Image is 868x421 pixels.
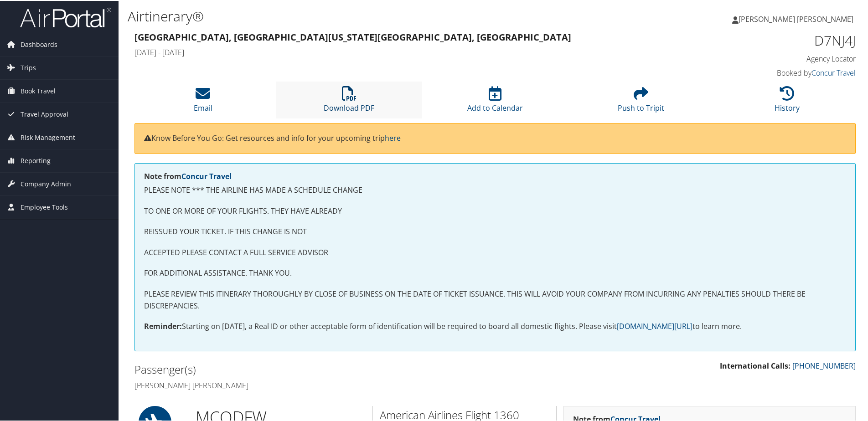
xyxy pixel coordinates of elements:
[134,46,672,56] h4: [DATE] - [DATE]
[324,90,374,112] a: Download PDF
[144,320,182,330] strong: Reminder:
[21,125,75,148] span: Risk Management
[144,205,846,216] p: TO ONE OR MORE OF YOUR FLIGHTS. THEY HAVE ALREADY
[686,67,856,77] h4: Booked by
[617,320,692,330] a: [DOMAIN_NAME][URL]
[21,56,36,78] span: Trips
[134,380,488,390] h4: [PERSON_NAME] [PERSON_NAME]
[732,5,863,32] a: [PERSON_NAME] [PERSON_NAME]
[21,195,68,218] span: Employee Tools
[21,79,56,102] span: Book Travel
[144,184,846,195] p: PLEASE NOTE *** THE AIRLINE HAS MADE A SCHEDULE CHANGE
[194,90,212,112] a: Email
[21,149,51,171] span: Reporting
[144,225,846,237] p: REISSUED YOUR TICKET. IF THIS CHANGE IS NOT
[144,320,846,332] p: Starting on [DATE], a Real ID or other acceptable form of identification will be required to boar...
[144,132,846,144] p: Know Before You Go: Get resources and info for your upcoming trip
[21,172,71,195] span: Company Admin
[385,132,401,142] a: here
[134,30,571,42] strong: [GEOGRAPHIC_DATA], [GEOGRAPHIC_DATA] [US_STATE][GEOGRAPHIC_DATA], [GEOGRAPHIC_DATA]
[739,13,853,23] span: [PERSON_NAME] [PERSON_NAME]
[144,246,846,258] p: ACCEPTED PLEASE CONTACT A FULL SERVICE ADVISOR
[20,6,111,27] img: airportal-logo.png
[811,67,856,77] a: Concur Travel
[144,267,846,278] p: FOR ADDITIONAL ASSISTANCE. THANK YOU.
[686,53,856,63] h4: Agency Locator
[792,360,856,370] a: [PHONE_NUMBER]
[618,90,664,112] a: Push to Tripit
[144,170,232,180] strong: Note from
[720,360,790,370] strong: International Calls:
[21,32,57,55] span: Dashboards
[144,288,846,311] p: PLEASE REVIEW THIS ITINERARY THOROUGHLY BY CLOSE OF BUSINESS ON THE DATE OF TICKET ISSUANCE. THIS...
[467,90,523,112] a: Add to Calendar
[686,30,856,49] h1: D7NJ4J
[181,170,232,180] a: Concur Travel
[775,90,800,112] a: History
[21,102,68,125] span: Travel Approval
[134,361,488,376] h2: Passenger(s)
[128,6,618,25] h1: Airtinerary®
